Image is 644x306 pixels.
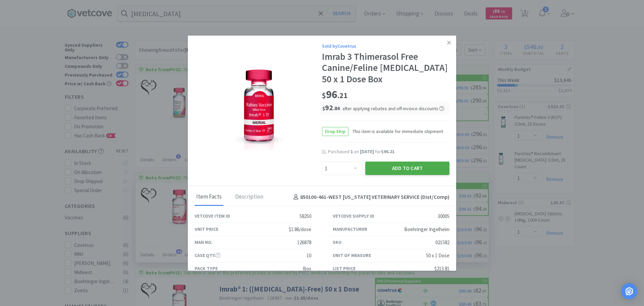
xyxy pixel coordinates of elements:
[337,91,347,100] span: . 21
[435,238,449,247] div: 021582
[291,193,449,202] h4: 850100-461 - WEST [US_STATE] VETERINARY SERVICE (Dist/Comp)
[621,283,637,299] div: Open Intercom Messenger
[426,252,449,260] div: 50 x 1 Dose
[229,67,288,150] img: d76a44a941304afe8279faeeefce134c_30005.png
[360,148,374,155] span: [DATE]
[328,148,449,155] div: Purchased on for
[322,105,325,112] span: $
[333,225,367,233] div: Manufacturer
[322,127,348,136] span: Drop Ship
[300,212,311,220] div: 58250
[333,105,340,112] span: . 84
[348,128,443,135] span: This item is available for immediate shipment
[195,238,213,246] div: Man No.
[404,225,449,233] div: Boehringer Ingelheim
[322,103,340,112] span: 92
[307,252,311,260] div: 10
[333,238,341,246] div: SKU
[322,42,449,50] div: Sold by Covetrus
[333,265,356,272] div: List Price
[195,189,223,206] div: Item Facts
[195,212,230,220] div: Vetcove Item ID
[289,225,311,233] div: $1.86/dose
[381,148,394,155] span: $96.21
[351,148,353,155] span: 1
[322,91,326,100] span: $
[333,212,374,220] div: Vetcove Supply ID
[297,238,311,247] div: 126878
[233,189,265,206] div: Description
[438,212,449,220] div: 30005
[322,51,449,85] div: Imrab 3 Thimerasol Free Canine/Feline [MEDICAL_DATA] 50 x 1 Dose Box
[342,105,444,112] span: after applying rebates and off-invoice discounts
[195,225,218,233] div: Unit Price
[365,162,449,175] button: Add to Cart
[322,88,347,101] span: 96
[303,265,311,273] div: Box
[195,252,220,259] div: Case Qty.
[333,252,371,259] div: Unit of Measure
[195,265,218,272] div: Pack Type
[434,265,449,273] div: $213.81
